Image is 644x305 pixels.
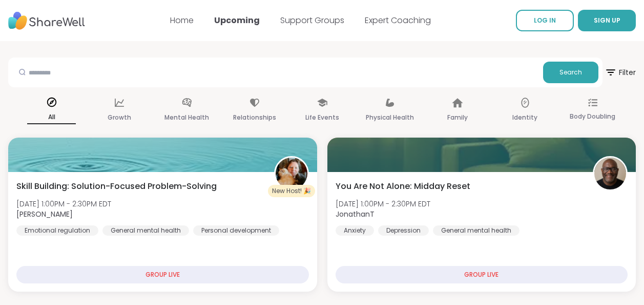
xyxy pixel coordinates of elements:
[280,14,344,26] a: Support Groups
[102,225,189,236] div: General mental health
[233,111,276,124] p: Relationships
[534,16,556,25] span: LOG IN
[336,199,430,209] span: [DATE] 1:00PM - 2:30PM EDT
[605,60,636,85] span: Filter
[543,62,598,83] button: Search
[170,14,194,26] a: Home
[336,225,374,236] div: Anxiety
[378,225,429,236] div: Depression
[16,199,111,209] span: [DATE] 1:00PM - 2:30PM EDT
[164,111,209,124] p: Mental Health
[193,225,279,236] div: Personal development
[559,68,582,77] span: Search
[516,10,574,31] a: LOG IN
[214,14,260,26] a: Upcoming
[336,180,470,193] span: You Are Not Alone: Midday Reset
[578,10,636,31] button: SIGN UP
[108,111,131,124] p: Growth
[570,110,615,123] p: Body Doubling
[594,158,626,189] img: JonathanT
[16,266,309,283] div: GROUP LIVE
[16,180,217,193] span: Skill Building: Solution-Focused Problem-Solving
[433,225,520,236] div: General mental health
[447,111,468,124] p: Family
[8,7,85,35] img: ShareWell Nav Logo
[336,266,628,283] div: GROUP LIVE
[336,209,375,219] b: JonathanT
[268,185,315,197] div: New Host! 🎉
[27,111,76,124] p: All
[366,111,414,124] p: Physical Health
[16,209,73,219] b: [PERSON_NAME]
[276,158,307,189] img: LuAnn
[305,111,339,124] p: Life Events
[605,58,636,87] button: Filter
[594,16,620,25] span: SIGN UP
[512,111,537,124] p: Identity
[365,14,431,26] a: Expert Coaching
[16,225,98,236] div: Emotional regulation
